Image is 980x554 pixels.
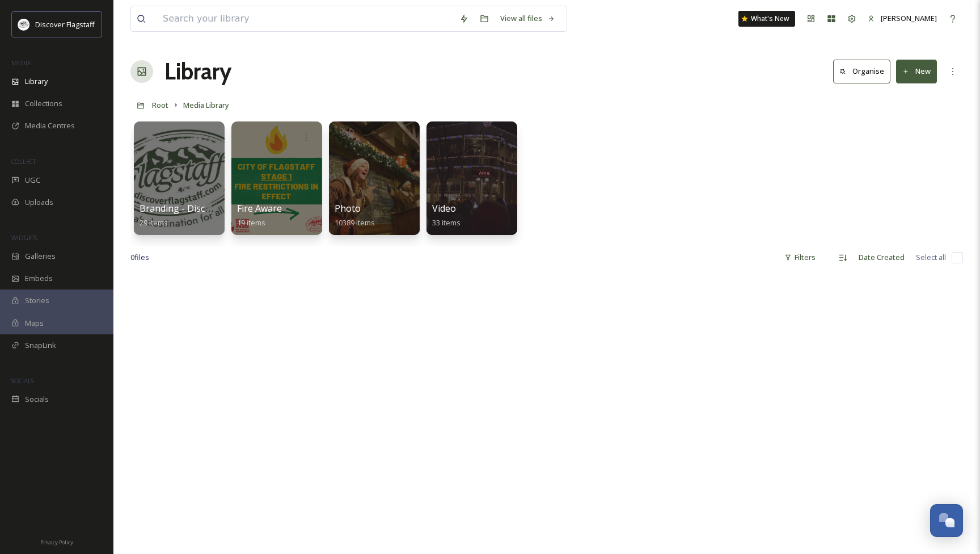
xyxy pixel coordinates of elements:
span: Branding - Discover Flagstaff [140,202,263,215]
span: Socials [25,394,49,405]
span: Media Library [183,100,229,110]
span: Galleries [25,251,56,262]
span: 10389 items [335,217,375,228]
span: Embeds [25,273,53,284]
span: [PERSON_NAME] [881,13,937,23]
span: 33 items [432,217,461,228]
span: Collections [25,98,62,109]
span: MEDIA [11,58,31,67]
span: Stories [25,295,49,306]
span: SOCIALS [11,376,34,385]
a: Privacy Policy [40,535,73,548]
a: Video33 items [432,203,461,228]
span: Select all [916,252,946,263]
button: Organise [833,60,890,83]
a: View all files [495,7,561,30]
img: Untitled%20design%20(1).png [18,19,29,30]
span: Privacy Policy [40,539,73,546]
span: 29 items [140,217,168,228]
button: Open Chat [930,504,963,537]
span: 0 file s [130,252,149,263]
a: [PERSON_NAME] [862,7,943,30]
span: Video [432,202,456,215]
a: Branding - Discover Flagstaff29 items [140,203,263,228]
span: Photo [335,202,361,215]
span: 19 items [237,217,265,228]
a: Photo10389 items [335,203,375,228]
a: Root [152,98,168,112]
span: COLLECT [11,157,36,166]
a: Organise [833,60,896,83]
span: WIDGETS [11,233,37,242]
span: Discover Flagstaff [35,19,95,30]
span: SnapLink [25,340,56,351]
a: What's New [738,11,795,27]
span: Root [152,100,168,110]
button: New [896,60,937,83]
a: Fire Aware19 items [237,203,282,228]
a: Library [164,54,231,89]
input: Search your library [157,6,454,31]
span: Media Centres [25,120,75,131]
span: Uploads [25,197,53,208]
div: Filters [779,246,821,268]
span: UGC [25,175,40,186]
span: Maps [25,318,44,329]
span: Fire Aware [237,202,282,215]
a: Media Library [183,98,229,112]
div: Date Created [853,246,910,268]
span: Library [25,76,48,87]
